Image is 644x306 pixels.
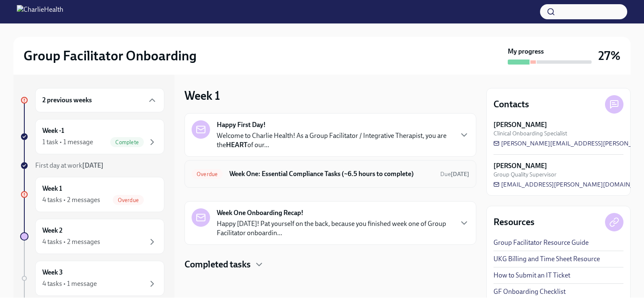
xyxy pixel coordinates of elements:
[493,238,589,247] a: Group Facilitator Resource Guide
[493,120,547,130] strong: [PERSON_NAME]
[42,237,100,246] div: 4 tasks • 2 messages
[192,171,223,177] span: Overdue
[110,139,144,145] span: Complete
[493,98,529,111] h4: Contacts
[42,184,62,193] h6: Week 1
[42,195,100,205] div: 4 tasks • 2 messages
[493,130,567,137] span: Clinical Onboarding Specialist
[217,131,452,150] p: Welcome to Charlie Health! As a Group Facilitator / Integrative Therapist, you are the of our...
[598,48,621,63] h3: 27%
[192,167,469,181] a: OverdueWeek One: Essential Compliance Tasks (~6.5 hours to complete)Due[DATE]
[113,197,144,203] span: Overdue
[508,47,544,56] strong: My progress
[35,88,164,112] div: 2 previous weeks
[226,141,247,149] strong: HEART
[17,5,63,18] img: CharlieHealth
[229,169,434,179] h6: Week One: Essential Compliance Tasks (~6.5 hours to complete)
[82,161,104,169] strong: [DATE]
[493,254,600,264] a: UKG Billing and Time Sheet Resource
[35,161,104,169] span: First day at work
[451,171,469,178] strong: [DATE]
[184,258,251,271] h4: Completed tasks
[42,268,63,277] h6: Week 3
[20,161,164,170] a: First day at work[DATE]
[20,177,164,212] a: Week 14 tasks • 2 messagesOverdue
[440,170,469,178] span: September 22nd, 2025 10:00
[493,216,535,228] h4: Resources
[493,161,547,171] strong: [PERSON_NAME]
[42,279,97,288] div: 4 tasks • 1 message
[42,126,64,135] h6: Week -1
[23,47,197,64] h2: Group Facilitator Onboarding
[42,137,93,147] div: 1 task • 1 message
[20,119,164,154] a: Week -11 task • 1 messageComplete
[493,271,570,280] a: How to Submit an IT Ticket
[184,88,220,103] h3: Week 1
[42,96,92,105] h6: 2 previous weeks
[440,171,469,178] span: Due
[42,226,62,235] h6: Week 2
[217,208,304,218] strong: Week One Onboarding Recap!
[217,120,266,130] strong: Happy First Day!
[493,287,566,296] a: GF Onboarding Checklist
[217,219,452,238] p: Happy [DATE]! Pat yourself on the back, because you finished week one of Group Facilitator onboar...
[20,261,164,296] a: Week 34 tasks • 1 message
[20,219,164,254] a: Week 24 tasks • 2 messages
[493,171,556,179] span: Group Quality Supervisor
[184,258,476,271] div: Completed tasks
